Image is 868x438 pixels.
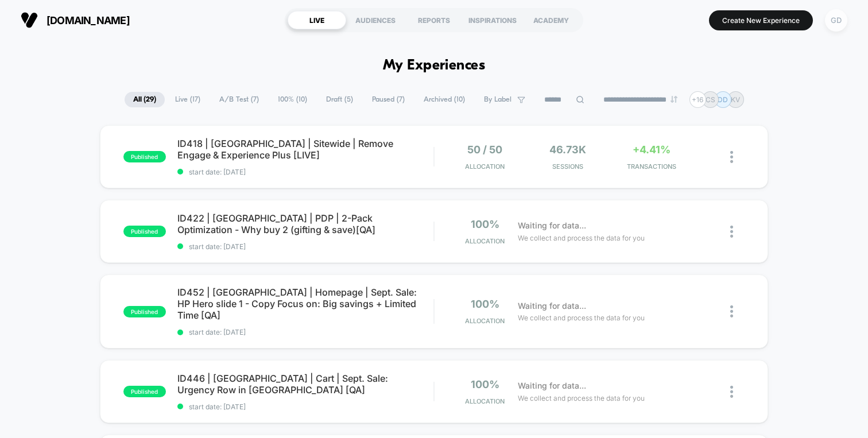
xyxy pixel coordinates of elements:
[518,393,645,404] span: We collect and process the data for you
[405,11,463,29] div: REPORTS
[484,95,511,104] span: By Label
[518,312,645,323] span: We collect and process the data for you
[522,11,580,29] div: ACADEMY
[415,92,474,107] span: Archived ( 10 )
[346,11,405,29] div: AUDIENCES
[125,92,165,107] span: All ( 29 )
[731,95,740,104] p: KV
[518,219,586,232] span: Waiting for data...
[317,92,362,107] span: Draft ( 5 )
[821,9,851,32] button: GD
[467,144,502,156] span: 50 / 50
[465,162,505,170] span: Allocation
[471,218,499,230] span: 100%
[730,305,733,317] img: close
[730,386,733,398] img: close
[529,162,607,170] span: Sessions
[706,95,715,104] p: CS
[177,138,433,161] span: ID418 | [GEOGRAPHIC_DATA] | Sitewide | Remove Engage & Experience Plus [LIVE]
[471,298,499,310] span: 100%
[288,11,346,29] div: LIVE
[177,212,433,235] span: ID422 | [GEOGRAPHIC_DATA] | PDP | 2-Pack Optimization - Why buy 2 (gifting & save)[QA]
[123,151,166,162] span: published
[363,92,413,107] span: Paused ( 7 )
[17,11,133,29] button: [DOMAIN_NAME]
[465,237,505,245] span: Allocation
[383,57,486,74] h1: My Experiences
[518,379,586,392] span: Waiting for data...
[633,144,671,156] span: +4.41%
[211,92,268,107] span: A/B Test ( 7 )
[518,300,586,312] span: Waiting for data...
[709,10,813,30] button: Create New Experience
[166,92,209,107] span: Live ( 17 )
[177,168,433,176] span: start date: [DATE]
[123,386,166,397] span: published
[471,378,499,390] span: 100%
[177,328,433,336] span: start date: [DATE]
[123,226,166,237] span: published
[718,95,728,104] p: DD
[549,144,586,156] span: 46.73k
[465,317,505,325] span: Allocation
[730,151,733,163] img: close
[463,11,522,29] div: INSPIRATIONS
[730,226,733,238] img: close
[123,306,166,317] span: published
[177,286,433,321] span: ID452 | [GEOGRAPHIC_DATA] | Homepage | Sept. Sale: HP Hero slide 1 - Copy Focus on: Big savings +...
[177,402,433,411] span: start date: [DATE]
[177,373,433,396] span: ID446 | [GEOGRAPHIC_DATA] | Cart | Sept. Sale: Urgency Row in [GEOGRAPHIC_DATA] [QA]
[46,14,130,26] span: [DOMAIN_NAME]
[613,162,690,170] span: TRANSACTIONS
[689,91,706,108] div: + 16
[21,11,38,29] img: Visually logo
[465,397,505,405] span: Allocation
[518,232,645,243] span: We collect and process the data for you
[671,96,677,103] img: end
[269,92,316,107] span: 100% ( 10 )
[825,9,847,32] div: GD
[177,242,433,251] span: start date: [DATE]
